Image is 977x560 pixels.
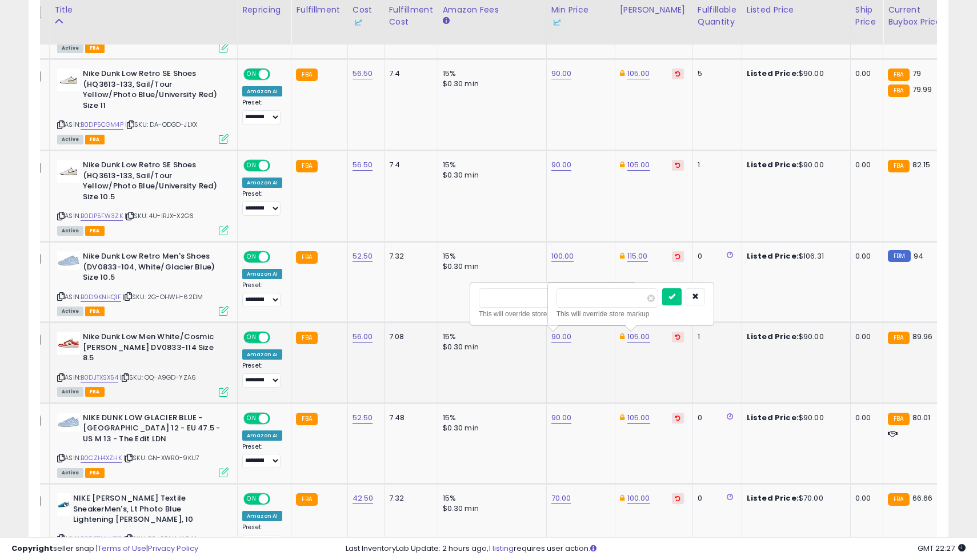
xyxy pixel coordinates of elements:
[747,331,799,342] b: Listed Price:
[73,493,212,528] b: NIKE [PERSON_NAME] Textile SneakerMen's, Lt Photo Blue Lightening [PERSON_NAME], 10
[148,543,198,554] a: Privacy Policy
[353,4,379,28] div: Cost
[57,332,80,354] img: 31HabPJdrAL._SL40_.jpg
[389,69,429,79] div: 7.4
[242,349,282,360] div: Amazon AI
[443,79,538,89] div: $0.30 min
[698,332,733,342] div: 1
[353,493,374,504] a: 42.50
[125,211,194,220] span: | SKU: 4U-IRJX-X2G6
[443,342,538,352] div: $0.30 min
[242,362,282,388] div: Preset:
[747,160,842,170] div: $90.00
[85,135,105,144] span: FBA
[698,4,737,28] div: Fulfillable Quantity
[296,160,317,172] small: FBA
[443,69,538,79] div: 15%
[83,160,222,205] b: Nike Dunk Low Retro SE Shoes (HQ3613-133, Sail/Tour Yellow/Photo Blue/University Red) Size 10.5
[54,4,233,16] div: Title
[57,226,83,236] span: All listings currently available for purchase on Amazon
[123,453,199,462] span: | SKU: GN-XWR0-9KU7
[57,251,80,270] img: 31EPgpp4NDL._SL40_.jpg
[242,443,282,469] div: Preset:
[245,413,259,423] span: ON
[269,494,287,504] span: OFF
[627,331,650,343] a: 105.00
[353,412,373,424] a: 52.50
[242,190,282,216] div: Preset:
[57,160,80,183] img: 31GtOQet1-L._SL40_.jpg
[389,413,429,423] div: 7.48
[888,332,909,344] small: FBA
[353,331,373,343] a: 56.00
[353,16,379,28] div: Some or all of the values in this column are provided from Inventory Lab.
[242,269,282,279] div: Amazon AI
[83,413,222,448] b: NIKE DUNK LOW GLACIER BLUE - [GEOGRAPHIC_DATA] 12 - EU 47.5 - US M 13 - The Edit LDN
[269,70,287,79] span: OFF
[83,332,222,366] b: Nike Dunk Low Men White/Cosmic [PERSON_NAME] DV0833-114 Size 8.5
[245,70,259,79] span: ON
[57,251,229,315] div: ASIN:
[242,178,282,188] div: Amazon AI
[389,160,429,170] div: 7.4
[551,493,571,504] a: 70.00
[57,468,83,478] span: All listings currently available for purchase on Amazon
[912,159,931,170] span: 82.15
[389,493,429,503] div: 7.32
[353,159,373,171] a: 56.50
[389,332,429,342] div: 7.08
[855,413,874,423] div: 0.00
[57,332,229,395] div: ASIN:
[551,68,572,79] a: 90.00
[556,308,705,320] div: This will override store markup
[242,86,282,96] div: Amazon AI
[353,251,373,262] a: 52.50
[443,413,538,423] div: 15%
[747,493,799,503] b: Listed Price:
[85,387,105,397] span: FBA
[551,331,572,343] a: 90.00
[698,493,733,503] div: 0
[855,69,874,79] div: 0.00
[747,332,842,342] div: $90.00
[81,373,118,382] a: B0DJTXSX54
[443,160,538,170] div: 15%
[918,543,966,554] span: 2025-10-13 22:27 GMT
[389,251,429,261] div: 7.32
[747,69,842,79] div: $90.00
[57,160,229,234] div: ASIN:
[479,308,627,320] div: This will override store markup
[245,161,259,171] span: ON
[855,160,874,170] div: 0.00
[81,120,123,130] a: B0DP5CGM4P
[57,307,83,316] span: All listings currently available for purchase on Amazon
[57,43,83,53] span: All listings currently available for purchase on Amazon
[125,120,197,129] span: | SKU: DA-ODGD-JLXX
[888,84,909,97] small: FBA
[57,135,83,144] span: All listings currently available for purchase on Amazon
[627,412,650,424] a: 105.00
[855,4,878,28] div: Ship Price
[242,523,282,549] div: Preset:
[888,160,909,172] small: FBA
[747,413,842,423] div: $90.00
[443,4,542,16] div: Amazon Fees
[443,251,538,261] div: 15%
[83,251,222,286] b: Nike Dunk Low Retro Men's Shoes (DV0833-104, White/Glacier Blue) Size 10.5
[242,4,286,16] div: Repricing
[551,159,572,171] a: 90.00
[912,84,932,95] span: 79.99
[551,4,610,28] div: Min Price
[269,161,287,171] span: OFF
[551,16,610,28] div: Some or all of the values in this column are provided from Inventory Lab.
[81,211,123,221] a: B0DP5FW3ZK
[551,251,574,262] a: 100.00
[627,159,650,171] a: 105.00
[57,413,229,476] div: ASIN:
[245,333,259,343] span: ON
[443,503,538,514] div: $0.30 min
[698,69,733,79] div: 5
[269,333,287,343] span: OFF
[85,468,105,478] span: FBA
[296,251,317,264] small: FBA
